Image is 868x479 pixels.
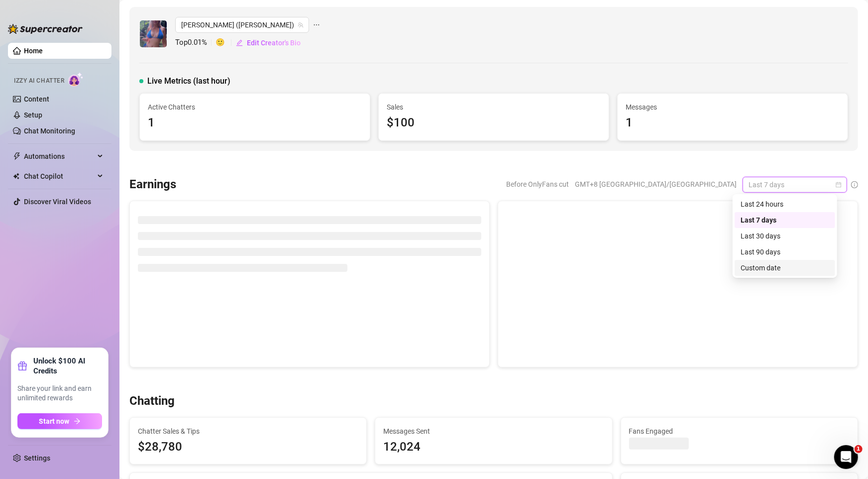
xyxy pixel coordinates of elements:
[24,148,95,164] span: Automations
[298,22,304,28] span: team
[506,177,569,192] span: Before OnlyFans cut
[13,152,21,160] span: thunderbolt
[148,114,362,132] div: 1
[129,177,176,193] h3: Earnings
[741,199,829,210] div: Last 24 hours
[13,173,19,180] img: Chat Copilot
[855,445,863,453] span: 1
[24,95,49,103] a: Content
[17,361,27,371] span: gift
[17,413,102,429] button: Start nowarrow-right
[851,181,858,188] span: info-circle
[129,393,175,409] h3: Chatting
[313,17,320,33] span: ellipsis
[387,102,601,113] span: Sales
[236,39,243,46] span: edit
[741,246,829,257] div: Last 90 days
[626,114,840,132] div: 1
[387,114,601,132] div: $100
[24,111,42,119] a: Setup
[8,24,83,34] img: logo-BBDzfeDw.svg
[24,47,43,55] a: Home
[383,438,604,457] div: 12,024
[138,426,358,437] span: Chatter Sales & Tips
[247,39,301,47] span: Edit Creator's Bio
[626,102,840,113] span: Messages
[14,76,64,86] span: Izzy AI Chatter
[741,215,829,226] div: Last 7 days
[575,177,737,192] span: GMT+8 [GEOGRAPHIC_DATA]/[GEOGRAPHIC_DATA]
[68,72,84,87] img: AI Chatter
[24,168,95,184] span: Chat Copilot
[735,244,835,260] div: Last 90 days
[148,102,362,113] span: Active Chatters
[39,417,70,425] span: Start now
[24,454,50,462] a: Settings
[147,75,230,87] span: Live Metrics (last hour)
[735,212,835,228] div: Last 7 days
[741,231,829,241] div: Last 30 days
[140,20,167,47] img: Jaylie
[834,445,858,469] iframe: Intercom live chat
[216,37,235,49] span: 🙂
[383,426,604,437] span: Messages Sent
[629,426,850,437] span: Fans Engaged
[33,356,102,376] strong: Unlock $100 AI Credits
[836,182,842,188] span: calendar
[74,418,81,425] span: arrow-right
[735,228,835,244] div: Last 30 days
[24,198,91,206] a: Discover Viral Videos
[175,37,216,49] span: Top 0.01 %
[235,35,301,51] button: Edit Creator's Bio
[17,384,102,403] span: Share your link and earn unlimited rewards
[735,196,835,212] div: Last 24 hours
[735,260,835,276] div: Custom date
[749,177,841,192] span: Last 7 days
[24,127,75,135] a: Chat Monitoring
[741,262,829,273] div: Custom date
[181,17,303,32] span: Jaylie (jaylietori)
[138,438,358,457] span: $28,780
